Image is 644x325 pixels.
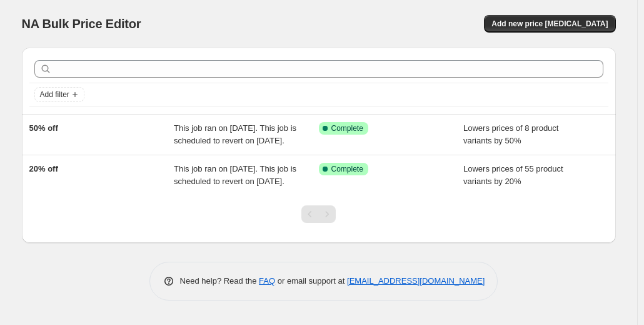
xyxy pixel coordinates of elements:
[331,164,363,174] span: Complete
[40,90,69,100] span: Add filter
[34,87,84,102] button: Add filter
[174,164,296,186] span: This job ran on [DATE]. This job is scheduled to revert on [DATE].
[484,15,615,33] button: Add new price [MEDICAL_DATA]
[301,205,336,223] nav: Pagination
[259,276,275,286] a: FAQ
[174,123,296,145] span: This job ran on [DATE]. This job is scheduled to revert on [DATE].
[463,123,558,145] span: Lowers prices of 8 product variants by 50%
[491,19,608,29] span: Add new price [MEDICAL_DATA]
[22,17,141,31] span: NA Bulk Price Editor
[463,164,563,186] span: Lowers prices of 55 product variants by 20%
[347,276,485,286] a: [EMAIL_ADDRESS][DOMAIN_NAME]
[180,276,259,286] span: Need help? Read the
[29,123,58,133] span: 50% off
[331,123,363,133] span: Complete
[275,276,347,286] span: or email support at
[29,164,58,173] span: 20% off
